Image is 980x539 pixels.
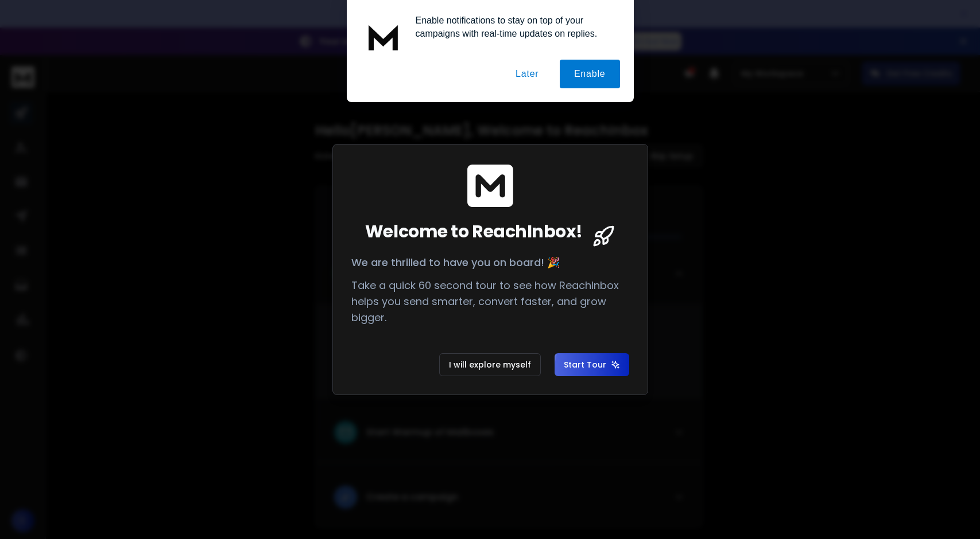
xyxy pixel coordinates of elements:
[361,14,406,60] img: notification icon
[439,353,541,376] button: I will explore myself
[406,14,620,40] div: Enable notifications to stay on top of your campaigns with real-time updates on replies.
[560,60,620,88] button: Enable
[501,60,553,88] button: Later
[365,221,583,242] span: Welcome to ReachInbox!
[555,353,629,376] button: Start Tour
[564,359,620,370] span: Start Tour
[351,255,629,271] p: We are thrilled to have you on board! 🎉
[351,278,629,326] p: Take a quick 60 second tour to see how ReachInbox helps you send smarter, convert faster, and gro...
